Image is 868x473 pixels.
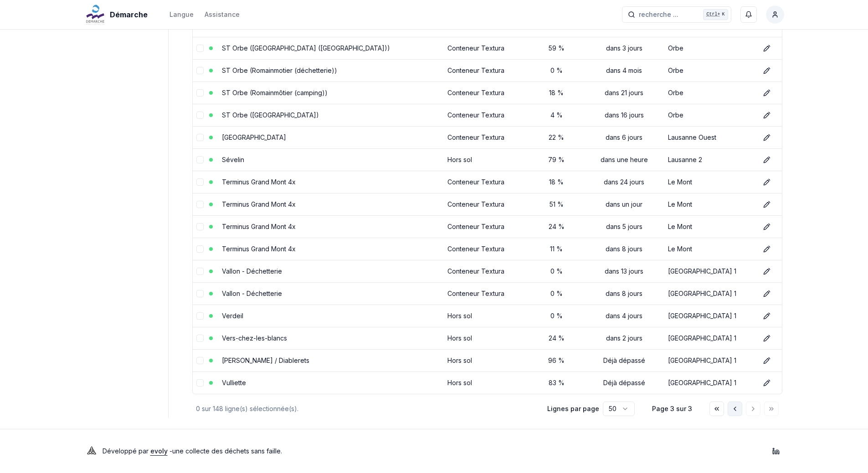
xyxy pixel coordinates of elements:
[103,445,282,458] p: Développé par - une collecte des déchets sans faille .
[533,178,580,187] div: 18 %
[664,282,755,305] td: [GEOGRAPHIC_DATA] 1
[533,356,580,365] div: 96 %
[588,222,661,231] div: dans 5 jours
[588,178,661,187] div: dans 24 jours
[588,267,661,276] div: dans 13 jours
[664,327,755,349] td: [GEOGRAPHIC_DATA] 1
[444,104,529,126] td: Conteneur Textura
[444,238,529,260] td: Conteneur Textura
[664,126,755,148] td: Lausanne Ouest
[196,404,533,413] div: 0 sur 148 ligne(s) sélectionnée(s).
[84,4,106,25] img: Démarche Logo
[196,45,204,52] button: select-row
[444,215,529,238] td: Conteneur Textura
[84,9,151,20] a: Démarche
[196,290,204,297] button: select-row
[664,193,755,215] td: Le Mont
[533,334,580,343] div: 24 %
[533,289,580,298] div: 0 %
[444,126,529,148] td: Conteneur Textura
[222,334,287,342] a: Vers-chez-les-blancs
[664,37,755,59] td: Orbe
[196,201,204,208] button: select-row
[533,222,580,231] div: 24 %
[533,44,580,53] div: 59 %
[533,155,580,164] div: 79 %
[444,349,529,371] td: Hors sol
[533,111,580,120] div: 4 %
[444,171,529,193] td: Conteneur Textura
[222,290,282,297] a: Vallon - Déchetterie
[222,245,296,253] a: Terminus Grand Mont 4x
[205,9,240,20] a: Assistance
[664,148,755,171] td: Lausanne 2
[196,268,204,275] button: select-row
[196,357,204,364] button: select-row
[444,59,529,81] td: Conteneur Textura
[196,89,204,97] button: select-row
[533,378,580,387] div: 83 %
[533,311,580,320] div: 0 %
[664,371,755,394] td: [GEOGRAPHIC_DATA] 1
[222,356,309,364] a: [PERSON_NAME] / Diablerets
[222,200,296,208] a: Terminus Grand Mont 4x
[444,193,529,215] td: Conteneur Textura
[110,9,148,20] span: Démarche
[444,37,529,59] td: Conteneur Textura
[222,89,328,97] a: ST Orbe (Romainmôtier (camping))
[169,10,194,19] div: Langue
[196,379,204,387] button: select-row
[196,67,204,74] button: select-row
[533,66,580,75] div: 0 %
[547,404,599,413] p: Lignes par page
[622,6,731,23] button: recherche ...Ctrl+K
[533,88,580,97] div: 18 %
[533,244,580,254] div: 11 %
[664,260,755,282] td: [GEOGRAPHIC_DATA] 1
[588,311,661,320] div: dans 4 jours
[444,305,529,327] td: Hors sol
[222,44,390,52] a: ST Orbe ([GEOGRAPHIC_DATA] ([GEOGRAPHIC_DATA]))
[222,111,319,119] a: ST Orbe ([GEOGRAPHIC_DATA])
[588,133,661,142] div: dans 6 jours
[222,156,244,163] a: Sévelin
[196,312,204,320] button: select-row
[84,444,99,458] img: Evoly Logo
[196,178,204,186] button: select-row
[533,267,580,276] div: 0 %
[196,335,204,342] button: select-row
[664,215,755,238] td: Le Mont
[196,112,204,119] button: select-row
[588,378,661,387] div: Déjà dépassé
[169,9,194,20] button: Langue
[444,260,529,282] td: Conteneur Textura
[588,289,661,298] div: dans 8 jours
[222,379,246,387] a: Vulliette
[664,81,755,104] td: Orbe
[222,178,296,186] a: Terminus Grand Mont 4x
[588,66,661,75] div: dans 4 mois
[588,200,661,209] div: dans un jour
[664,238,755,260] td: Le Mont
[444,327,529,349] td: Hors sol
[728,402,742,416] button: Aller à la page précédente
[649,404,695,413] div: Page 3 sur 3
[222,223,296,230] a: Terminus Grand Mont 4x
[222,133,286,141] a: [GEOGRAPHIC_DATA]
[533,133,580,142] div: 22 %
[588,155,661,164] div: dans une heure
[196,156,204,163] button: select-row
[444,81,529,104] td: Conteneur Textura
[588,356,661,365] div: Déjà dépassé
[709,402,724,416] button: Aller à la première page
[588,244,661,254] div: dans 8 jours
[196,134,204,141] button: select-row
[222,312,243,320] a: Verdeil
[588,111,661,120] div: dans 16 jours
[588,88,661,97] div: dans 21 jours
[444,282,529,305] td: Conteneur Textura
[444,371,529,394] td: Hors sol
[588,44,661,53] div: dans 3 jours
[222,66,337,74] a: ST Orbe (Romainmotier (déchetterie))
[664,171,755,193] td: Le Mont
